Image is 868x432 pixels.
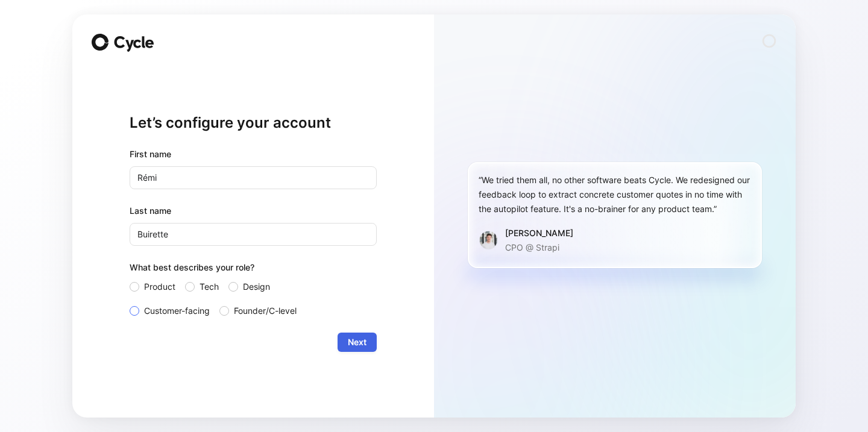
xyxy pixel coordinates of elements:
[130,147,377,161] div: First name
[130,166,377,189] input: John
[130,204,377,218] label: Last name
[479,173,751,216] div: “We tried them all, no other software beats Cycle. We redesigned our feedback loop to extract con...
[243,280,270,294] span: Design
[234,304,297,318] span: Founder/C-level
[338,333,377,352] button: Next
[505,226,573,240] div: [PERSON_NAME]
[200,280,219,294] span: Tech
[144,304,210,318] span: Customer-facing
[348,335,366,349] span: Next
[144,280,175,294] span: Product
[505,240,573,255] p: CPO @ Strapi
[130,223,377,246] input: Doe
[130,113,377,133] h1: Let’s configure your account
[130,260,377,280] div: What best describes your role?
